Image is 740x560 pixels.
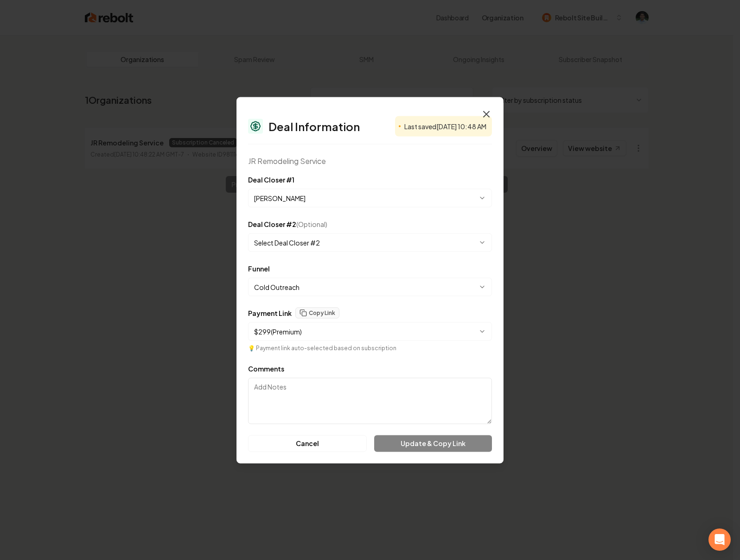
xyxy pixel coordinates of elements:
[268,120,360,132] h2: Deal Information
[248,155,492,166] div: JR Remodeling Service
[295,307,339,318] button: Copy Link
[248,344,492,352] p: 💡 Payment link auto-selected based on subscription
[296,220,327,228] span: (Optional)
[248,364,284,372] label: Comments
[248,435,367,452] button: Cancel
[248,175,294,183] label: Deal Closer #1
[248,220,327,228] label: Deal Closer #2
[404,121,486,131] span: Last saved [DATE] 10:48 AM
[248,309,292,316] label: Payment Link
[248,264,270,272] label: Funnel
